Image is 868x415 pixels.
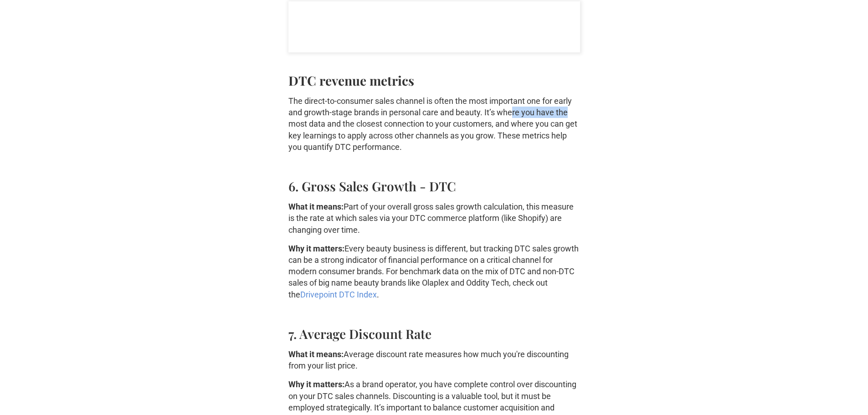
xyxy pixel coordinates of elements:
[288,160,580,171] p: ‍
[288,1,580,52] iframe: Embedded CTA
[288,326,580,341] h4: 7. Average Discount Rate
[288,243,580,300] p: Every beauty business is different, but tracking DTC sales growth can be a strong indicator of fi...
[288,244,344,253] strong: Why it matters:
[288,349,344,359] strong: What it means:
[288,307,580,319] p: ‍
[300,290,377,299] a: Drivepoint DTC Index
[288,348,580,371] p: Average discount rate measures how much you're discounting from your list price.
[288,379,344,389] strong: Why it matters:
[288,179,580,194] h4: 6. Gross Sales Growth - DTC
[288,95,580,153] p: The direct-to-consumer sales channel is often the most important one for early and growth-stage b...
[288,72,414,89] strong: DTC revenue metrics
[288,201,580,236] p: Part of your overall gross sales growth calculation, this measure is the rate at which sales via ...
[288,52,580,64] p: ‍
[288,202,344,211] strong: What it means:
